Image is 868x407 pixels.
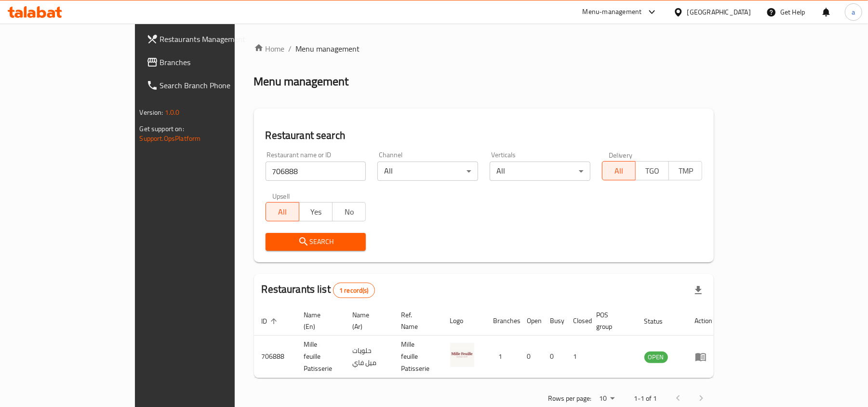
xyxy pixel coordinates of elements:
[353,309,382,332] span: Name (Ar)
[266,162,366,181] input: Search for restaurant name or ID..
[595,392,618,406] div: Rows per page:
[687,279,710,302] div: Export file
[299,202,333,221] button: Yes
[139,27,280,51] a: Restaurants Management
[262,315,280,327] span: ID
[520,306,543,336] th: Open
[140,132,201,145] a: Support.OpsPlatform
[852,7,855,17] span: a
[345,336,394,378] td: حلويات ميل فاي
[140,106,163,119] span: Version:
[296,43,360,54] span: Menu management
[486,336,520,378] td: 1
[334,286,374,295] span: 1 record(s)
[273,236,359,248] span: Search
[634,393,657,405] p: 1-1 of 1
[160,56,272,68] span: Branches
[566,306,589,336] th: Closed
[687,7,751,17] div: [GEOGRAPHIC_DATA]
[442,306,486,336] th: Logo
[644,352,668,363] span: OPEN
[543,306,566,336] th: Busy
[394,336,442,378] td: Mille feuille Patisserie
[303,205,329,219] span: Yes
[139,74,280,97] a: Search Branch Phone
[333,283,375,298] div: Total records count
[644,315,676,327] span: Status
[695,351,713,363] div: Menu
[566,336,589,378] td: 1
[336,205,362,219] span: No
[266,233,366,251] button: Search
[296,336,345,378] td: Mille feuille Patisserie
[266,202,299,221] button: All
[673,164,698,178] span: TMP
[254,74,349,89] h2: Menu management
[606,164,632,178] span: All
[254,306,721,378] table: enhanced table
[304,309,334,332] span: Name (En)
[139,51,280,74] a: Branches
[486,306,520,336] th: Branches
[687,306,721,336] th: Action
[262,282,375,298] h2: Restaurants list
[635,161,669,180] button: TGO
[597,309,625,332] span: POS group
[602,161,636,180] button: All
[165,106,180,119] span: 1.0.0
[450,343,474,367] img: Mille feuille Patisserie
[640,164,665,178] span: TGO
[520,336,543,378] td: 0
[490,162,590,181] div: All
[160,33,272,45] span: Restaurants Management
[377,162,478,181] div: All
[266,128,703,143] h2: Restaurant search
[583,6,642,18] div: Menu-management
[332,202,366,221] button: No
[548,393,591,405] p: Rows per page:
[401,309,431,332] span: Ref. Name
[543,336,566,378] td: 0
[668,161,702,180] button: TMP
[140,122,184,135] span: Get support on:
[254,43,714,54] nav: breadcrumb
[270,205,295,219] span: All
[160,80,272,91] span: Search Branch Phone
[272,192,290,199] label: Upsell
[609,151,633,158] label: Delivery
[289,43,292,54] li: /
